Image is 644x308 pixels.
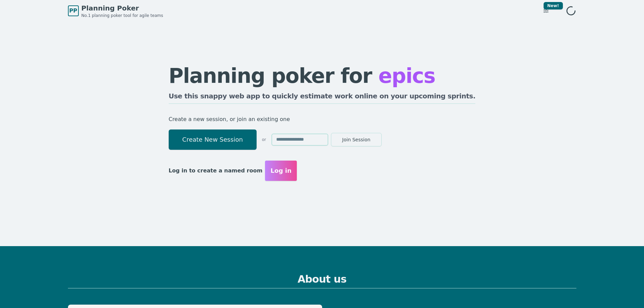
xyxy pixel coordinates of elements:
[68,273,576,288] h2: About us
[262,137,266,142] span: or
[69,7,77,15] span: PP
[378,64,435,88] span: epics
[544,2,563,9] div: New!
[169,115,476,124] p: Create a new session, or join an existing one
[331,133,382,146] button: Join Session
[265,161,297,181] button: Log in
[169,91,476,104] h2: Use this snappy web app to quickly estimate work online on your upcoming sprints.
[81,13,163,18] span: No.1 planning poker tool for agile teams
[81,3,163,13] span: Planning Poker
[270,166,291,175] span: Log in
[169,129,257,150] button: Create New Session
[540,5,552,17] button: New!
[68,3,163,18] a: PPPlanning PokerNo.1 planning poker tool for agile teams
[169,166,263,175] p: Log in to create a named room
[169,66,476,86] h1: Planning poker for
